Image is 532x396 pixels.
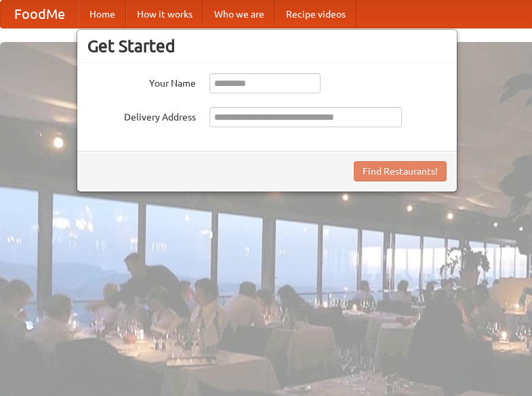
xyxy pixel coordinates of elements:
[275,1,356,28] a: Recipe videos
[203,1,275,28] a: Who we are
[87,107,196,124] label: Delivery Address
[79,1,126,28] a: Home
[87,36,447,56] h3: Get Started
[126,1,203,28] a: How it works
[354,161,447,181] button: Find Restaurants!
[87,73,196,90] label: Your Name
[1,1,79,28] a: FoodMe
